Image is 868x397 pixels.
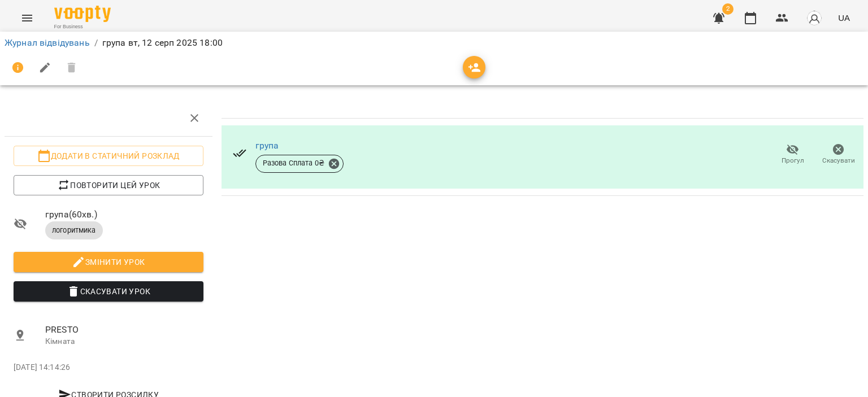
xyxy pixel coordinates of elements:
[782,156,804,165] span: Прогул
[255,140,279,151] a: група
[23,285,194,298] span: Скасувати Урок
[45,336,203,347] p: Кімната
[23,149,194,163] span: Додати в статичний розклад
[54,23,111,30] span: For Business
[815,139,861,171] button: Скасувати
[834,7,854,28] button: UA
[23,255,194,269] span: Змінити урок
[722,3,734,15] span: 2
[102,36,223,50] p: група вт, 12 серп 2025 18:00
[45,323,203,337] span: PRESTO
[770,139,815,171] button: Прогул
[838,12,850,24] span: UA
[5,36,863,50] nav: breadcrumb
[822,156,855,165] span: Скасувати
[14,175,203,195] button: Повторити цей урок
[14,281,203,302] button: Скасувати Урок
[45,208,203,221] span: група ( 60 хв. )
[806,10,822,26] img: avatar_s.png
[256,158,331,168] span: Разова Сплата 0 ₴
[23,178,194,192] span: Повторити цей урок
[94,36,98,50] li: /
[5,37,90,48] a: Журнал відвідувань
[14,5,41,32] button: Menu
[14,252,203,272] button: Змінити урок
[14,362,203,373] p: [DATE] 14:14:26
[14,146,203,166] button: Додати в статичний розклад
[54,6,111,22] img: Voopty Logo
[255,155,344,173] div: Разова Сплата 0₴
[45,225,103,235] span: логоритмика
